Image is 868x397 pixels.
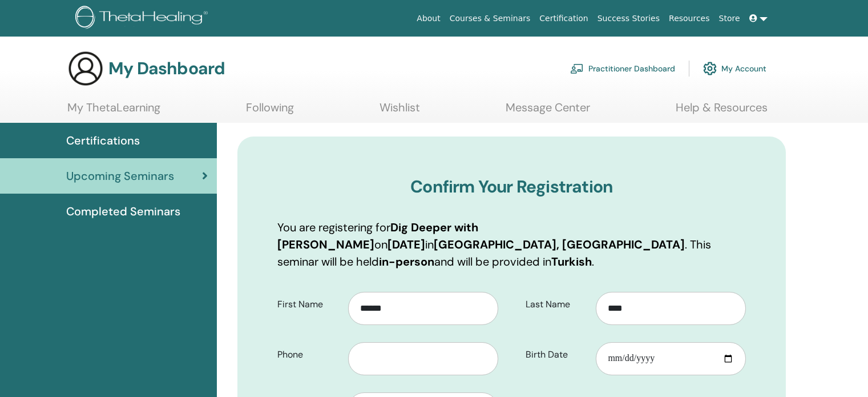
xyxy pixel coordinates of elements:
[714,8,745,29] a: Store
[75,6,212,31] img: logo.png
[380,101,420,123] a: Wishlist
[434,237,685,252] b: [GEOGRAPHIC_DATA], [GEOGRAPHIC_DATA]
[535,8,592,29] a: Certification
[277,177,746,197] h3: Confirm Your Registration
[570,56,675,81] a: Practitioner Dashboard
[506,101,590,123] a: Message Center
[66,167,174,185] span: Upcoming Seminars
[269,344,348,366] label: Phone
[67,101,160,123] a: My ThetaLearning
[108,58,225,79] h3: My Dashboard
[387,237,425,252] b: [DATE]
[703,56,766,81] a: My Account
[412,8,445,29] a: About
[551,254,592,269] b: Turkish
[517,294,596,315] label: Last Name
[517,344,596,366] label: Birth Date
[66,203,180,220] span: Completed Seminars
[664,8,714,29] a: Resources
[445,8,535,29] a: Courses & Seminars
[269,294,348,315] label: First Name
[570,63,584,74] img: chalkboard-teacher.svg
[246,101,294,123] a: Following
[66,132,140,149] span: Certifications
[379,254,434,269] b: in-person
[277,219,746,270] p: You are registering for on in . This seminar will be held and will be provided in .
[67,50,104,87] img: generic-user-icon.jpg
[676,101,768,123] a: Help & Resources
[593,8,664,29] a: Success Stories
[703,59,717,78] img: cog.svg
